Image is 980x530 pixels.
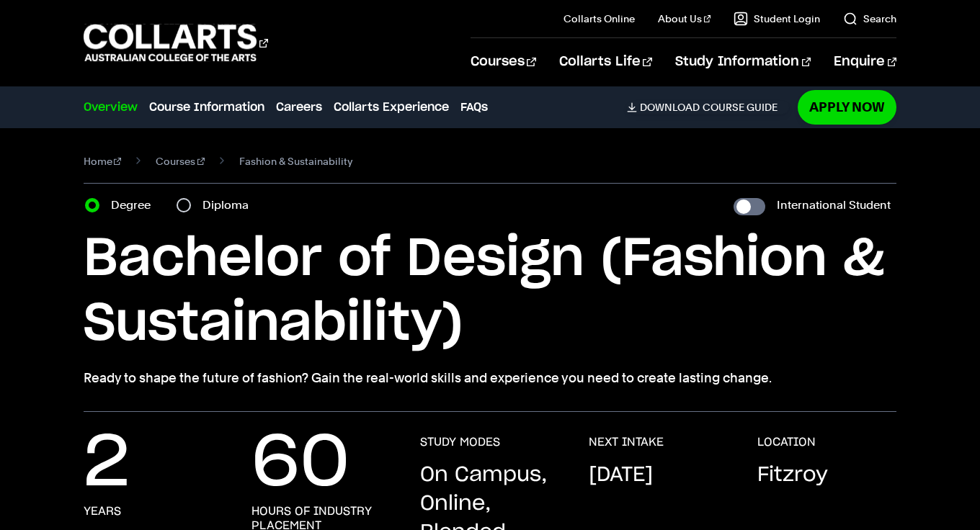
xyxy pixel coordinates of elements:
[84,22,268,63] div: Go to homepage
[589,435,664,449] h3: NEXT INTAKE
[658,12,711,26] a: About Us
[640,101,700,114] span: Download
[559,38,652,86] a: Collarts Life
[627,101,789,114] a: DownloadCourse Guide
[84,99,138,116] a: Overview
[239,151,352,171] span: Fashion & Sustainability
[251,435,349,493] p: 60
[202,195,257,215] label: Diploma
[471,38,536,86] a: Courses
[589,461,653,490] p: [DATE]
[675,38,811,86] a: Study Information
[798,90,896,124] a: Apply Now
[563,12,635,26] a: Collarts Online
[111,195,159,215] label: Degree
[84,368,897,388] p: Ready to shape the future of fashion? Gain the real-world skills and experience you need to creat...
[84,227,897,356] h1: Bachelor of Design (Fashion & Sustainability)
[843,12,896,26] a: Search
[757,435,816,449] h3: LOCATION
[834,38,896,86] a: Enquire
[276,99,322,116] a: Careers
[757,461,828,490] p: Fitzroy
[460,99,488,116] a: FAQs
[84,151,122,171] a: Home
[149,99,264,116] a: Course Information
[734,12,820,26] a: Student Login
[334,99,449,116] a: Collarts Experience
[84,504,121,518] h3: years
[777,195,891,215] label: International Student
[84,435,130,493] p: 2
[420,435,500,449] h3: STUDY MODES
[156,151,205,171] a: Courses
